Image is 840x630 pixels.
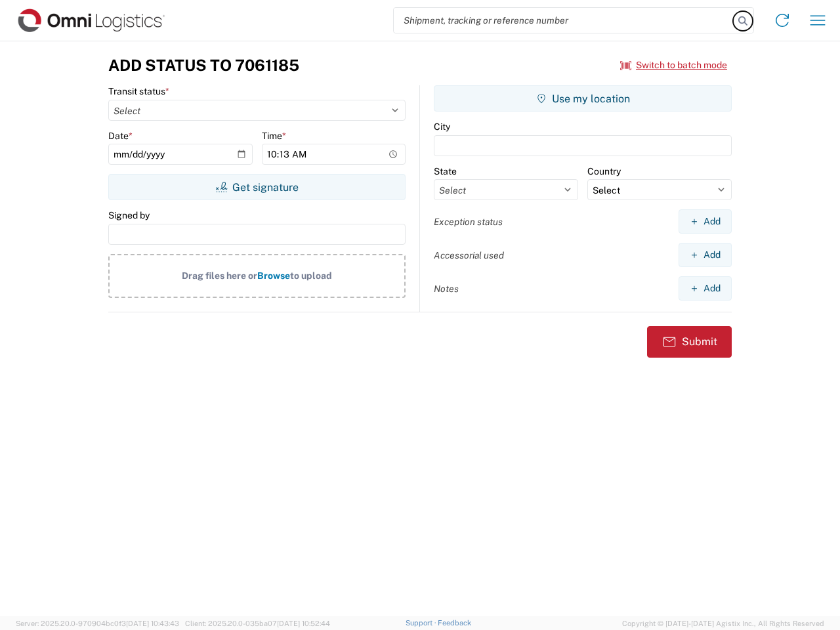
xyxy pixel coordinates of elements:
[16,619,179,627] span: Server: 2025.20.0-970904bc0f3
[679,243,732,267] button: Add
[434,165,457,177] label: State
[182,270,257,281] span: Drag files here or
[108,85,169,97] label: Transit status
[679,276,732,301] button: Add
[620,54,727,76] button: Switch to batch mode
[622,618,824,629] span: Copyright © [DATE]-[DATE] Agistix Inc., All Rights Reserved
[126,619,179,627] span: [DATE] 10:43:43
[262,130,286,142] label: Time
[406,619,438,627] a: Support
[434,121,450,133] label: City
[587,165,621,177] label: Country
[108,209,150,221] label: Signed by
[679,209,732,234] button: Add
[277,619,330,627] span: [DATE] 10:52:44
[434,249,504,261] label: Accessorial used
[647,326,732,358] button: Submit
[394,8,734,33] input: Shipment, tracking or reference number
[257,270,290,281] span: Browse
[108,56,299,75] h3: Add Status to 7061185
[185,619,330,627] span: Client: 2025.20.0-035ba07
[434,216,503,228] label: Exception status
[434,283,459,295] label: Notes
[290,270,332,281] span: to upload
[438,619,471,627] a: Feedback
[108,174,406,200] button: Get signature
[434,85,732,112] button: Use my location
[108,130,133,142] label: Date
